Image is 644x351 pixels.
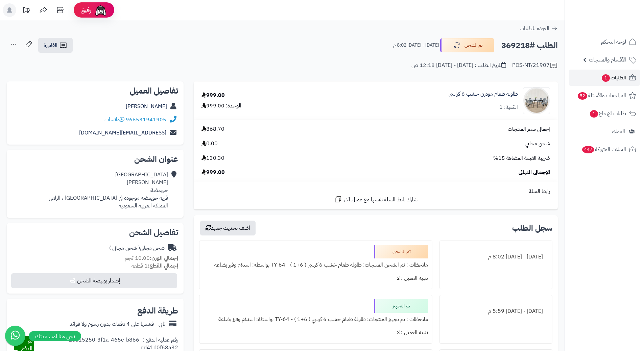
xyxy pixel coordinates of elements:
h2: عنوان الشحن [12,155,178,163]
div: [GEOGRAPHIC_DATA] [PERSON_NAME] حويمضة، قرية حويمضة موجوده في [GEOGRAPHIC_DATA] ، الزلفي المملكة ... [49,171,168,209]
span: الأقسام والمنتجات [589,55,626,65]
a: [EMAIL_ADDRESS][DOMAIN_NAME] [79,129,166,137]
a: العملاء [569,123,640,140]
span: 447 [582,146,595,154]
span: رفيق [80,6,91,14]
span: العودة للطلبات [520,24,549,32]
h2: تفاصيل الشحن [12,228,178,236]
span: ( شحن مجاني ) [109,244,140,252]
a: المراجعات والأسئلة52 [569,87,640,104]
div: الوحدة: 999.00 [201,102,241,110]
a: لوحة التحكم [569,34,640,50]
a: واتساب [104,116,124,124]
a: [PERSON_NAME] [126,102,167,110]
span: إجمالي سعر المنتجات [508,125,550,133]
span: شارك رابط السلة نفسها مع عميل آخر [344,196,418,204]
button: إصدار بوليصة الشحن [11,273,177,288]
h3: سجل الطلب [512,224,552,232]
span: 999.00 [201,169,225,176]
span: شحن مجاني [525,140,550,148]
div: تم الشحن [374,245,428,258]
div: رابط السلة [196,187,555,195]
h2: الطلب #369218 [501,39,558,52]
a: الفاتورة [38,38,73,53]
span: المراجعات والأسئلة [577,91,626,100]
button: أضف تحديث جديد [200,221,256,235]
div: الكمية: 1 [499,103,518,111]
span: لوحة التحكم [601,37,626,47]
a: طلبات الإرجاع1 [569,105,640,122]
div: POS-NT/21907 [512,61,558,70]
strong: إجمالي القطع: [148,262,178,270]
a: طاولة طعام مودرن خشب 6 كراسي [449,90,518,98]
h2: تفاصيل العميل [12,87,178,95]
img: ai-face.png [94,3,108,17]
small: 10.00 كجم [125,254,178,262]
div: شحن مجاني [109,244,165,252]
a: العودة للطلبات [520,24,558,32]
span: 1 [590,110,598,118]
h2: طريقة الدفع [137,307,178,315]
span: 868.70 [201,125,224,133]
button: تم الشحن [440,38,494,52]
div: تنبيه العميل : لا [204,272,428,285]
a: 966531941905 [126,116,166,124]
small: [DATE] - [DATE] 8:02 م [393,42,439,49]
span: 1 [601,74,610,82]
span: العملاء [612,127,625,136]
div: ملاحظات : تم الشحن المنتجات: طاولة طعام خشب 6 كرسي ( 6+1 ) - TY-64 بواسطة: استلام وفرز بضاعة [204,258,428,272]
div: [DATE] - [DATE] 8:02 م [444,250,548,264]
div: تاريخ الطلب : [DATE] - [DATE] 12:18 ص [411,61,506,69]
a: السلات المتروكة447 [569,141,640,157]
a: تحديثات المنصة [18,3,35,19]
div: [DATE] - [DATE] 5:59 م [444,305,548,318]
img: logo-2.png [598,5,638,19]
div: تنبيه العميل : لا [204,326,428,339]
a: شارك رابط السلة نفسها مع عميل آخر [334,195,418,204]
span: 130.30 [201,154,224,162]
span: طلبات الإرجاع [589,109,626,118]
span: الفاتورة [44,41,57,49]
div: تم التجهيز [374,299,428,313]
div: 999.00 [201,92,225,99]
span: الإجمالي النهائي [519,169,550,176]
span: 52 [577,92,588,100]
div: ملاحظات : تم تجهيز المنتجات: طاولة طعام خشب 6 كرسي ( 6+1 ) - TY-64 بواسطة: استلام وفرز بضاعة [204,313,428,326]
span: ضريبة القيمة المضافة 15% [493,154,550,162]
small: 1 قطعة [132,262,178,270]
a: الطلبات1 [569,70,640,86]
strong: إجمالي الوزن: [150,254,178,262]
span: السلات المتروكة [581,145,626,154]
span: الطلبات [601,73,626,82]
div: تابي - قسّمها على 4 دفعات بدون رسوم ولا فوائد [70,320,165,328]
img: 1752669403-1-90x90.jpg [523,87,550,114]
span: 0.00 [201,140,218,148]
